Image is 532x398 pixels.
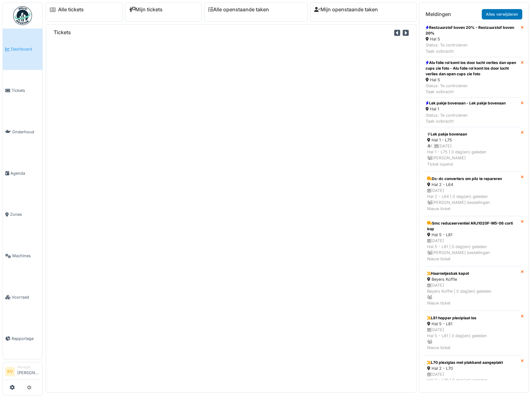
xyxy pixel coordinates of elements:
div: Restzuurstof boven 20% - Restzuurstof boven 20% [426,25,518,36]
div: [DATE] Beyers Koffie | 0 dag(en) geleden Nieuw ticket [427,282,517,306]
div: Hal 1 - L75 [427,137,517,143]
span: Tickets [12,88,40,93]
a: L81 hopper plexiplaat los Hal 5 - L81 [DATE]Hal 5 - L81 | 0 dag(en) geleden Nieuw ticket [423,311,521,355]
a: Agenda [3,152,42,194]
a: Alles verwijderen [482,9,522,19]
a: Mijn openstaande taken [314,7,378,13]
div: Hal 5 - L81 [427,232,517,238]
a: Voorraad [3,277,42,318]
a: Alu folie rol komt los door lucht verlies dan open cups zie foto - Alu folie rol komt los door lu... [423,57,521,98]
div: Manager [17,365,40,369]
div: Status: Te controleren Taak volbracht [426,83,518,95]
div: L81 hopper plexiplaat los [427,315,517,321]
div: Smc reduceerventiel ARJ1020F-M5-06 corti kop [427,220,517,232]
div: Beyers Koffie [427,276,517,282]
a: Alle tickets [58,7,84,13]
a: Dashboard [3,29,42,70]
div: [DATE] Hal 5 - L81 | 0 dag(en) geleden Nieuw ticket [427,327,517,351]
div: Lek pakje bovenaan [427,131,517,137]
div: Hal 1 [426,106,506,112]
span: Rapportage [12,336,40,342]
a: Machines [3,235,42,277]
div: Status: Te controleren Taak volbracht [426,42,518,54]
div: Alu folie rol komt los door lucht verlies dan open cups zie foto - Alu folie rol komt los door lu... [426,60,518,77]
a: Lek pakje bovenaan - Lek pakje bovenaan Hal 1 Status: Te controlerenTaak volbracht [423,98,521,127]
img: Badge_color-CXgf-gQk.svg [13,6,32,25]
a: Rapportage [3,318,42,359]
h6: Tickets [54,29,71,35]
a: Dc-dc converters om pilz te repareren Hal 2 - L64 [DATE]Hal 2 - L64 | 0 dag(en) geleden [PERSON_N... [423,172,521,216]
a: Onderhoud [3,111,42,153]
div: Dc-dc converters om pilz te repareren [427,176,517,182]
a: Zones [3,194,42,235]
div: [DATE] Hal 5 - L81 | 0 dag(en) geleden [PERSON_NAME] bestellingen Nieuw ticket [427,238,517,262]
div: Hal 2 - L64 [427,182,517,188]
a: Tickets [3,70,42,111]
span: Voorraad [12,294,40,300]
li: [PERSON_NAME] [17,365,40,378]
div: Status: Te controleren Taak volbracht [426,112,506,124]
div: 1 | [DATE] Hal 1 - L75 | 0 dag(en) geleden [PERSON_NAME] Ticket lopend [427,143,517,167]
span: Machines [12,253,40,259]
span: Dashboard [11,46,40,52]
a: Smc reduceerventiel ARJ1020F-M5-06 corti kop Hal 5 - L81 [DATE]Hal 5 - L81 | 0 dag(en) geleden [P... [423,216,521,266]
div: Hal 2 - L70 [427,365,517,371]
span: Onderhoud [12,129,40,135]
div: Haarnetjesbak kapot [427,271,517,276]
a: Restzuurstof boven 20% - Restzuurstof boven 20% Hal 5 Status: Te controlerenTaak volbracht [423,22,521,57]
div: Hal 5 [426,77,518,83]
div: [DATE] Hal 2 - L70 | 0 dag(en) geleden Nieuw ticket [427,371,517,395]
a: Alle openstaande taken [208,7,269,13]
a: Lek pakje bovenaan Hal 1 - L75 1 |[DATE]Hal 1 - L75 | 0 dag(en) geleden [PERSON_NAME]Ticket lopend [423,127,521,172]
div: [DATE] Hal 2 - L64 | 0 dag(en) geleden [PERSON_NAME] bestellingen Nieuw ticket [427,188,517,212]
div: Hal 5 [426,36,518,42]
a: KV Manager[PERSON_NAME] [5,365,40,380]
li: KV [5,367,15,376]
span: Agenda [10,170,40,176]
div: Hal 5 - L81 [427,321,517,327]
h6: Meldingen [426,11,451,17]
span: Zones [10,211,40,217]
a: Haarnetjesbak kapot Beyers Koffie [DATE]Beyers Koffie | 0 dag(en) geleden Nieuw ticket [423,266,521,311]
a: Mijn tickets [129,7,163,13]
div: L70 plexiglas met plakband aangeplakt [427,360,517,365]
div: Lek pakje bovenaan - Lek pakje bovenaan [426,100,506,106]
